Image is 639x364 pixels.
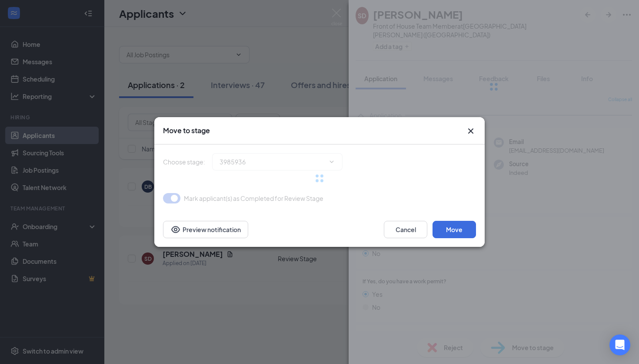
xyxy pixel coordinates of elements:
svg: Eye [170,224,181,235]
svg: Cross [466,126,476,136]
div: Open Intercom Messenger [609,334,630,355]
h3: Move to stage [163,126,210,135]
button: Cancel [384,221,427,238]
button: Move [433,221,476,238]
button: Close [466,126,476,136]
button: Preview notificationEye [163,221,248,238]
